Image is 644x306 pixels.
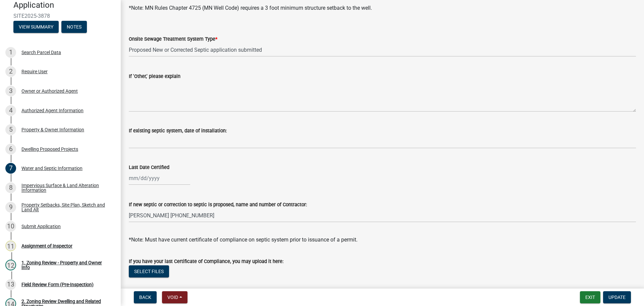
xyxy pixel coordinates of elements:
div: 10 [5,221,16,232]
label: If new septic or correction to septic is proposed, name and number of Contractor: [129,203,307,207]
button: Select files [129,265,169,277]
div: *Note: Must have current certificate of compliance on septic system prior to issuance of a permit. [129,236,636,244]
label: If existing septic system, date of installation: [129,129,227,133]
div: 3 [5,86,16,96]
div: 13 [5,279,16,290]
div: Require User [21,69,48,74]
button: Update [603,291,631,303]
div: 2 [5,66,16,77]
input: mm/dd/yyyy [129,171,190,185]
label: If 'Other,' please explain [129,74,180,79]
div: Property & Owner Information [21,127,84,132]
span: Valid Document Types: pdf,doc,docx,xls,xlsx,dwg,jpg,jpeg,bmp,gif [129,285,283,292]
div: Owner or Authorized Agent [21,89,78,93]
div: Water and Septic Information [21,166,83,171]
span: Void [167,295,178,300]
label: If you have your last Certificate of Compliance, you may upload it here: [129,259,283,264]
div: Authorized Agent Information [21,108,84,113]
span: Back [139,295,151,300]
div: Impervious Surface & Land Alteration Information [21,183,110,192]
button: Notes [61,21,87,33]
span: SITE2025-3878 [13,13,107,19]
div: 6 [5,144,16,155]
label: Onsite Sewage Treatment System Type [129,37,217,42]
div: 1 [5,47,16,58]
div: 4 [5,105,16,116]
div: 11 [5,241,16,251]
button: Back [134,291,157,303]
button: Void [162,291,187,303]
div: 9 [5,202,16,213]
wm-modal-confirm: Notes [61,25,87,30]
div: Search Parcel Data [21,50,61,55]
button: View Summary [13,21,59,33]
div: *Note: MN Rules Chapter 4725 (MN Well Code) requires a 3 foot minimum structure setback to the well. [129,4,636,12]
div: 1. Zoning Review - Property and Owner Info [21,260,110,270]
div: 5 [5,124,16,135]
button: Exit [580,291,600,303]
wm-modal-confirm: Summary [13,25,59,30]
div: Dwelling Proposed Projects [21,147,78,151]
div: 12 [5,260,16,270]
span: Update [608,295,626,300]
div: Submit Application [21,224,61,229]
div: Assignment of Inspector [21,244,72,248]
div: Property Setbacks, Site Plan, Sketch and Land Alt [21,203,110,212]
div: Field Review Form (Pre-Inspection) [21,282,94,287]
div: 8 [5,182,16,193]
div: 7 [5,163,16,174]
label: Last Date Certified [129,165,169,170]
